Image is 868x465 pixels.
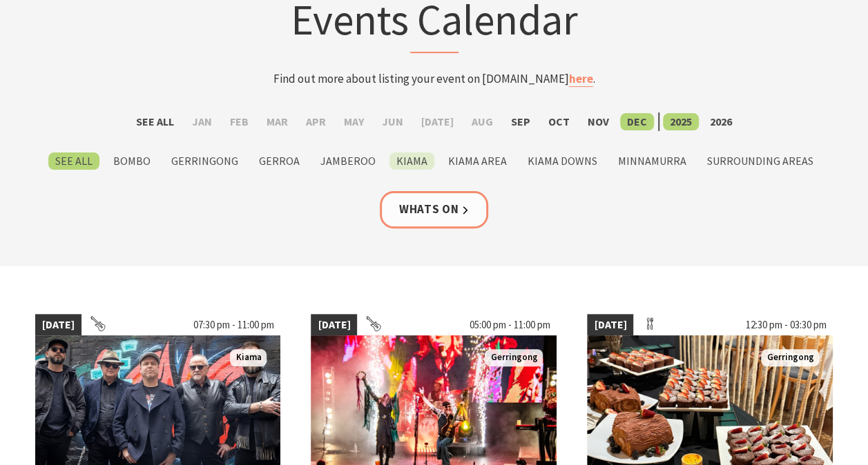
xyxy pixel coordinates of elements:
label: See All [129,113,181,130]
span: 12:30 pm - 03:30 pm [738,314,833,336]
a: Whats On [380,191,489,228]
label: Jun [375,113,410,130]
label: Gerringong [164,152,245,170]
label: Jamberoo [314,152,383,170]
span: Gerringong [761,349,819,366]
label: Feb [223,113,255,130]
label: Jan [185,113,219,130]
label: Kiama [389,152,434,170]
p: Find out more about listing your event on [DOMAIN_NAME] . [164,70,705,88]
label: Apr [299,113,333,130]
span: Gerringong [485,349,543,366]
label: Gerroa [252,152,307,170]
span: [DATE] [587,314,633,336]
span: 05:00 pm - 11:00 pm [462,314,557,336]
label: May [337,113,371,130]
span: [DATE] [35,314,81,336]
label: Aug [465,113,500,130]
label: 2026 [703,113,739,130]
span: 07:30 pm - 11:00 pm [186,314,280,336]
label: Mar [260,113,295,130]
span: Kiama [230,349,267,366]
label: Surrounding Areas [700,152,820,170]
label: Oct [541,113,577,130]
label: Kiama Downs [521,152,604,170]
label: Dec [620,113,654,130]
label: Minnamurra [611,152,693,170]
label: [DATE] [414,113,461,130]
label: Nov [581,113,616,130]
label: 2025 [663,113,699,130]
span: [DATE] [311,314,357,336]
label: Kiama Area [441,152,514,170]
label: Sep [504,113,537,130]
a: here [569,71,593,87]
label: Bombo [106,152,157,170]
label: See All [48,152,99,170]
